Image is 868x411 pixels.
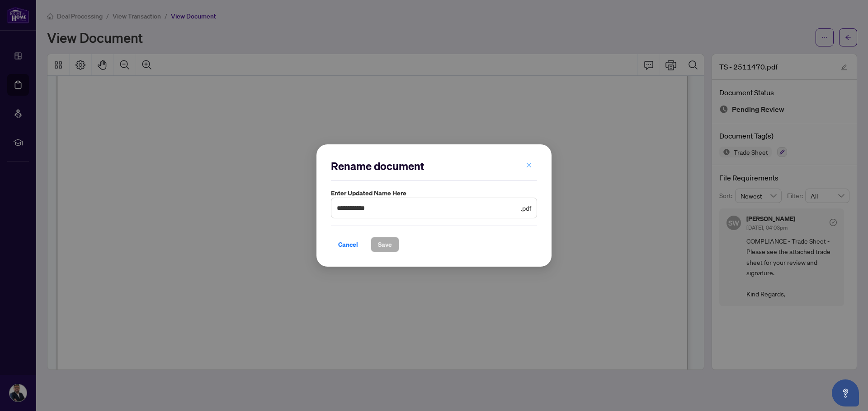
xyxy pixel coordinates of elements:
span: .pdf [521,203,531,213]
button: Open asap [832,379,859,406]
label: Enter updated name here [331,188,537,198]
h2: Rename document [331,159,537,173]
button: Cancel [331,237,365,252]
span: close [526,162,532,168]
span: Cancel [338,237,358,252]
button: Save [371,237,399,252]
